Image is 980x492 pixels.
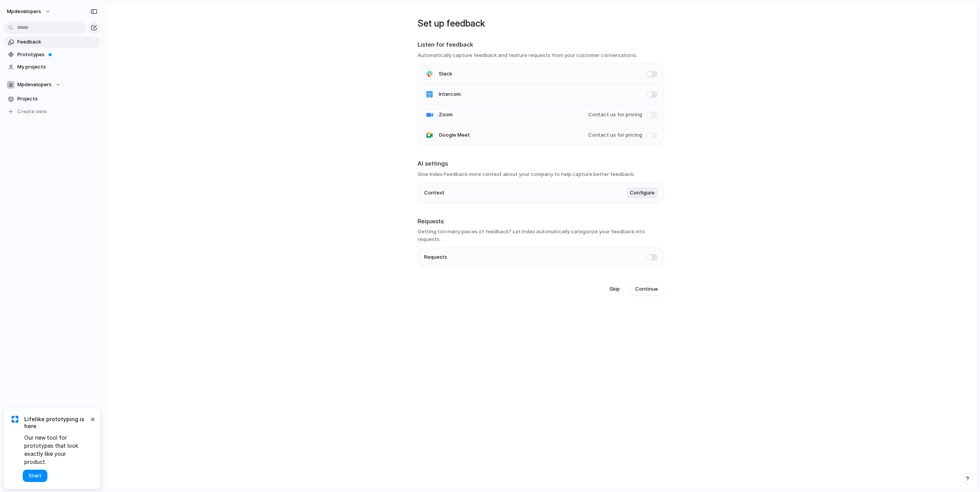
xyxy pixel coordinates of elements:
span: Context [424,189,445,197]
button: Start [23,470,47,482]
button: Configure [627,187,658,198]
button: Skip [603,283,626,295]
a: Projects [4,93,100,105]
button: mpdevelopers [3,5,55,18]
span: Create view [17,108,47,115]
button: Dismiss [88,414,97,423]
span: Zoom [439,111,453,119]
h2: AI settings [418,159,664,168]
span: Continue [635,285,658,293]
span: Mpdevelopers [17,81,52,89]
span: Projects [17,95,97,103]
a: Feedback [4,36,100,48]
span: Google Meet [439,131,470,139]
span: Prototypes [17,51,97,59]
h1: Set up feedback [418,17,664,30]
span: Feedback [17,38,97,46]
span: Our new tool for prototypes that look exactly like your product. [24,433,89,466]
span: Slack [439,70,452,78]
span: mpdevelopers [7,8,41,15]
h3: Getting too many pieces of feedback? Let Index automatically categorize your feedback into requests. [418,228,664,243]
h2: Listen for feedback [418,40,664,49]
span: Skip [609,285,620,293]
span: Intercom [439,90,461,98]
a: Prototypes [4,49,100,60]
span: Start [29,472,42,480]
span: Contact us for pricing [588,111,642,119]
h2: Requests [418,217,664,226]
a: My projects [4,61,100,73]
span: Lifelike prototyping is here [24,416,89,430]
span: Requests [424,253,447,261]
span: Contact us for pricing [588,131,642,139]
button: Mpdevelopers [4,79,100,90]
span: Configure [630,189,654,197]
span: My projects [17,63,97,71]
h3: Automatically capture feedback and feature requests from your customer conversations. [418,52,664,59]
button: Continue [629,283,664,295]
button: Create view [4,106,100,117]
h3: Give Index Feedback more context about your company to help capture better feedback. [418,171,664,178]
